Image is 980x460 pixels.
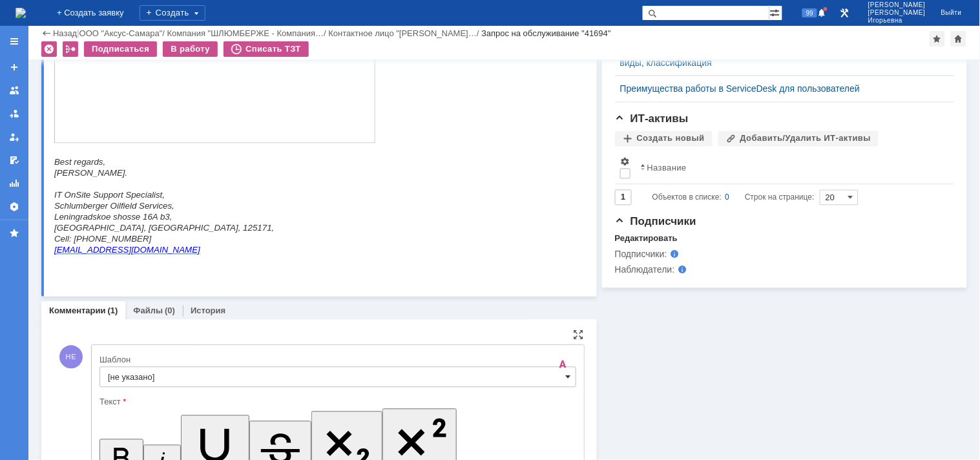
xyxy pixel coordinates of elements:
a: Отчеты [4,173,25,194]
div: / [79,28,167,38]
a: История [191,306,225,316]
div: 0 [725,190,730,205]
div: / [328,28,481,38]
span: Расширенный поиск [769,6,782,18]
span: НЕ [59,346,83,369]
div: Запрос на обслуживание "41694" [481,28,611,38]
div: / [167,28,329,38]
a: Заявки на командах [4,80,25,101]
a: Мои заявки [4,127,25,147]
a: Контактное лицо "[PERSON_NAME]… [328,28,477,38]
span: Скрыть панель инструментов [556,357,571,373]
span: ИТ-активы [615,113,689,125]
div: Шаблон [99,356,574,364]
div: | [77,28,79,37]
img: logo [16,8,26,18]
i: Строк на странице: [652,190,815,205]
a: Комментарии [49,306,106,316]
span: Подписчики [615,216,696,228]
div: На всю страницу [574,330,584,340]
div: Добавить в избранное [930,31,945,47]
span: Игорьевна [868,17,926,25]
div: (0) [165,306,175,316]
div: Редактировать [615,234,678,244]
div: Наблюдатели: [615,265,745,275]
a: Перейти на домашнюю страницу [16,8,26,18]
a: Назад [53,28,77,38]
a: Настройки [4,196,25,217]
div: Название [647,163,687,173]
a: Создать заявку [4,57,25,78]
div: Текст [99,398,574,406]
span: Настройки [620,157,631,167]
a: Компания "ШЛЮМБЕРЖЕ - Компания… [167,28,324,38]
a: Заявки в моей ответственности [4,103,25,124]
div: Создать [140,5,205,21]
a: ООО "Аксус-Самара" [79,28,163,38]
span: [PERSON_NAME] [868,9,926,17]
a: Преимущества работы в ServiceDesk для пользователей [620,84,939,94]
a: Файлы [133,306,163,316]
th: Название [636,152,944,185]
span: 99 [802,8,817,17]
div: Сделать домашней страницей [951,31,966,47]
div: Работа с массовостью [63,41,78,57]
div: (1) [108,306,118,316]
span: [PERSON_NAME] [868,1,926,9]
a: Перейти в интерфейс администратора [837,5,853,21]
div: Удалить [41,41,57,57]
span: Объектов в списке: [652,193,722,202]
a: Мои согласования [4,150,25,171]
div: Подписчики: [615,249,745,260]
